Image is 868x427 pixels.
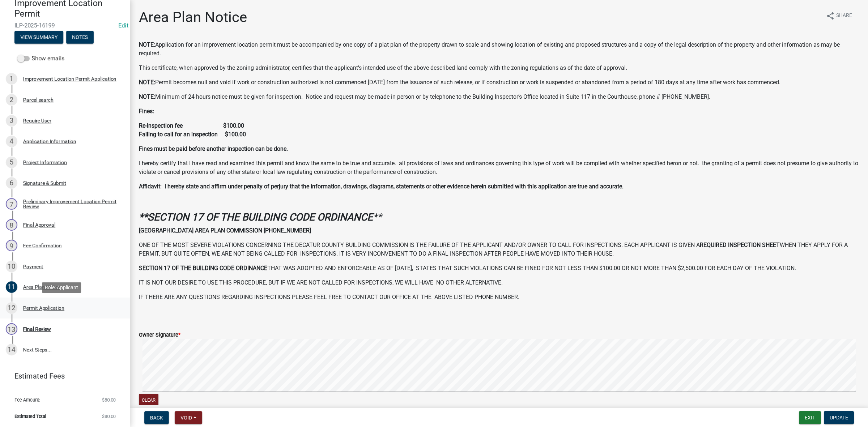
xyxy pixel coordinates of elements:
[6,157,17,168] div: 5
[23,118,51,123] div: Require User
[23,264,43,269] div: Payment
[180,415,192,420] span: Void
[139,278,859,287] p: IT IS NOT OUR DESIRE TO USE THIS PROCEDURE, BUT IF WE ARE NOT CALLED FOR INSPECTIONS, WE WILL HAV...
[6,261,17,272] div: 10
[6,302,17,314] div: 12
[23,180,66,185] div: Signature & Submit
[14,22,116,29] span: ILP-2025-16199
[119,22,128,29] a: Edit
[6,136,17,147] div: 4
[820,9,858,23] button: shareShare
[139,131,246,138] strong: Failing to call for an inspection $100.00
[830,415,848,420] span: Update
[139,264,859,273] p: THAT WAS ADOPTED AND ENFORCEABLE AS OF [DATE], STATES THAT SUCH VIOLATIONS CAN BE FINED FOR NOT L...
[836,12,852,20] span: Share
[23,160,67,165] div: Project Information
[6,240,17,251] div: 9
[139,64,859,72] p: This certificate, when approved by the zoning administrator, certifies that the applicant’s inten...
[139,159,859,176] p: I hereby certify that I have read and examined this permit and know the same to be true and accur...
[14,398,40,402] span: Fee Amount:
[6,94,17,106] div: 2
[102,414,116,419] span: $80.00
[6,323,17,335] div: 13
[700,242,780,248] strong: REQUIRED INSPECTION SHEET
[14,35,63,40] wm-modal-confirm: Summary
[23,243,62,248] div: Fee Confirmation
[6,281,17,293] div: 11
[139,183,624,190] strong: Affidavit: I hereby state and affirm under penalty of perjury that the information, drawings, dia...
[23,97,54,102] div: Parcel search
[139,333,180,338] label: Owner Signature
[150,415,163,420] span: Back
[144,411,169,424] button: Back
[139,78,859,87] p: Permit becomes null and void if work or construction authorized is not commenced [DATE] from the ...
[799,411,821,424] button: Exit
[139,108,154,115] strong: Fines:
[23,76,116,81] div: Improvement Location Permit Application
[66,31,94,44] button: Notes
[139,211,373,223] strong: **SECTION 17 OF THE BUILDING CODE ORDINANCE
[6,219,17,231] div: 8
[6,198,17,210] div: 7
[139,394,158,406] button: Clear
[139,93,155,100] strong: NOTE:
[175,411,202,424] button: Void
[139,79,155,86] strong: NOTE:
[23,306,64,311] div: Permit Application
[14,414,46,419] span: Estimated Total
[139,241,859,258] p: ONE OF THE MOST SEVERE VIOLATIONS CONCERNING THE DECATUR COUNTY BUILDING COMMISSION IS THE FAILUR...
[139,145,288,152] strong: Fines must be paid before another inspection can be done.
[6,177,17,189] div: 6
[139,227,311,234] strong: [GEOGRAPHIC_DATA] AREA PLAN COMMISSION [PHONE_NUMBER]
[66,35,94,40] wm-modal-confirm: Notes
[6,369,119,383] a: Estimated Fees
[6,73,17,85] div: 1
[23,326,51,332] div: Final Review
[23,139,76,144] div: Application Information
[14,31,63,44] button: View Summary
[139,293,859,302] p: IF THERE ARE ANY QUESTIONS REGARDING INSPECTIONS PLEASE FEEL FREE TO CONTACT OUR OFFICE AT THE AB...
[6,115,17,127] div: 3
[139,40,859,58] p: Application for an improvement location permit must be accompanied by one copy of a plat plan of ...
[102,398,116,402] span: $80.00
[139,9,247,26] h1: Area Plan Notice
[824,411,854,424] button: Update
[23,222,55,227] div: Final Approval
[826,12,835,20] i: share
[42,282,81,293] div: Role: Applicant
[139,41,155,48] strong: NOTE:
[17,54,64,63] label: Show emails
[23,285,60,290] div: Area Plan Notice
[139,265,267,272] strong: SECTION 17 OF THE BUILDING CODE ORDINANCE
[139,122,244,129] strong: Re-Inspection fee $100.00
[139,93,859,101] p: Minimum of 24 hours notice must be given for inspection. Notice and request may be made in person...
[23,199,119,209] div: Preliminary Improvement Location Permit Review
[6,344,17,355] div: 14
[119,22,128,29] wm-modal-confirm: Edit Application Number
